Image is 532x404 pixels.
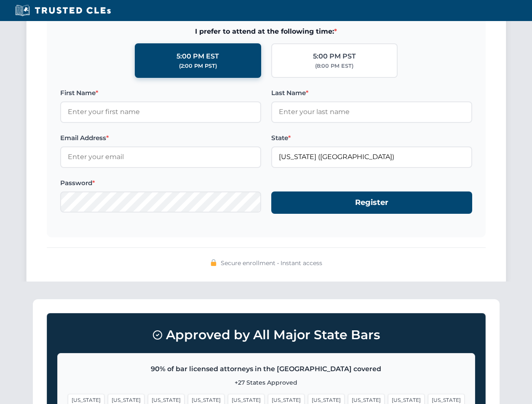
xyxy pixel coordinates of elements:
[60,133,261,143] label: Email Address
[57,324,475,346] h3: Approved by All Major State Bars
[271,191,472,214] button: Register
[271,146,472,167] input: Florida (FL)
[210,259,217,266] img: 🔒
[315,62,353,70] div: (8:00 PM EST)
[271,88,472,98] label: Last Name
[313,51,356,62] div: 5:00 PM PST
[179,62,217,70] div: (2:00 PM PST)
[176,51,219,62] div: 5:00 PM EST
[60,101,261,122] input: Enter your first name
[68,378,465,387] p: +27 States Approved
[68,364,465,375] p: 90% of bar licensed attorneys in the [GEOGRAPHIC_DATA] covered
[60,146,261,167] input: Enter your email
[60,88,261,98] label: First Name
[60,26,472,37] span: I prefer to attend at the following time:
[60,178,261,188] label: Password
[221,258,322,268] span: Secure enrollment • Instant access
[271,101,472,122] input: Enter your last name
[13,4,113,17] img: Trusted CLEs
[271,133,472,143] label: State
